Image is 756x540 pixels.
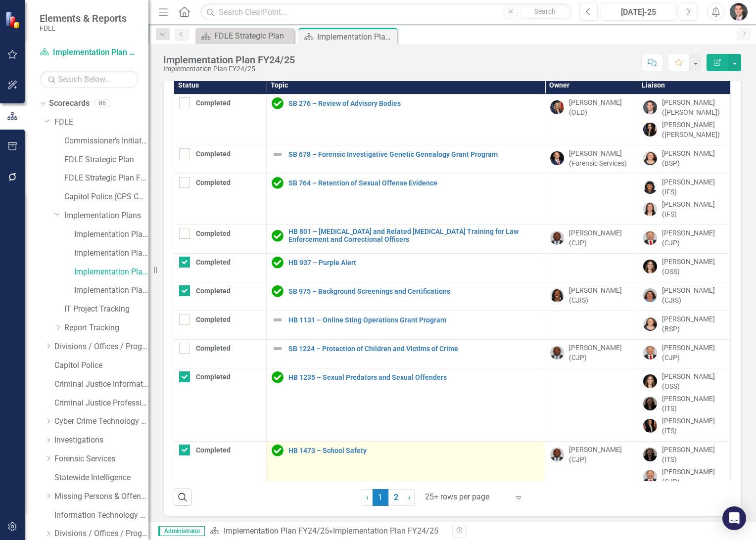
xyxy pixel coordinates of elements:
[534,7,556,15] span: Search
[272,371,283,383] img: Complete
[569,228,632,248] div: [PERSON_NAME] (CJP)
[214,30,292,42] div: FDLE Strategic Plan
[54,379,148,390] a: Criminal Justice Information Services
[267,225,545,254] td: Double-Click to Edit Right Click for Context Menu
[198,30,292,42] a: FDLE Strategic Plan
[643,448,657,461] img: Nicole Howard
[163,54,295,65] div: Implementation Plan FY24/25
[174,145,267,174] td: Double-Click to Edit
[550,448,564,461] img: Chad Brown
[54,510,148,521] a: Information Technology Services
[64,154,148,166] a: FDLE Strategic Plan
[40,47,139,58] a: Implementation Plan FY24/25
[74,267,148,278] a: Implementation Plan FY24/25
[272,97,283,109] img: Complete
[643,260,657,273] img: Heather Faulkner
[730,3,748,21] img: Will Grissom
[643,100,657,114] img: Will Grissom
[662,314,725,334] div: [PERSON_NAME] (BSP)
[722,506,746,530] div: Open Intercom Messenger
[638,282,730,311] td: Double-Click to Edit
[54,491,148,502] a: Missing Persons & Offender Enforcement
[638,145,730,174] td: Double-Click to Edit
[54,360,148,371] a: Capitol Police
[94,99,110,108] div: 86
[272,285,283,297] img: Complete
[288,345,540,353] a: SB 1224 – Protection of Children and Victims of Crime
[545,340,638,368] td: Double-Click to Edit
[643,202,657,216] img: Erica Elliott
[662,285,725,305] div: [PERSON_NAME] (CJIS)
[569,285,632,305] div: [PERSON_NAME] (CJIS)
[638,368,730,442] td: Double-Click to Edit
[545,254,638,282] td: Double-Click to Edit
[520,5,569,19] button: Search
[545,368,638,442] td: Double-Click to Edit
[550,288,564,302] img: Lucy Saunders
[317,31,395,43] div: Implementation Plan FY24/25
[74,229,148,240] a: Implementation Plan FY22/23
[643,470,657,484] img: Brett Kirkland
[267,340,545,368] td: Double-Click to Edit Right Click for Context Menu
[174,174,267,225] td: Double-Click to Edit
[643,231,657,245] img: Brett Kirkland
[662,120,725,139] div: [PERSON_NAME] ([PERSON_NAME])
[638,311,730,340] td: Double-Click to Edit
[373,489,388,506] span: 1
[550,151,564,165] img: Jason Bundy
[54,472,148,484] a: Statewide Intelligence
[267,442,545,515] td: Double-Click to Edit Right Click for Context Menu
[174,442,267,515] td: Double-Click to Edit
[643,346,657,360] img: Brett Kirkland
[569,97,632,117] div: [PERSON_NAME] (OED)
[163,65,295,73] div: Implementation Plan FY24/25
[643,123,657,136] img: Bobbie Smith
[267,282,545,311] td: Double-Click to Edit Right Click for Context Menu
[366,493,369,502] span: ‹
[643,419,657,433] img: Erica Wolaver
[545,311,638,340] td: Double-Click to Edit
[643,317,657,331] img: Elizabeth Martin
[272,177,283,189] img: Complete
[272,343,283,355] img: Not Defined
[174,94,267,145] td: Double-Click to Edit
[174,254,267,282] td: Double-Click to Edit
[49,98,90,109] a: Scorecards
[64,135,148,147] a: Commissioner's Initiative Team Project Dashboard
[662,199,725,219] div: [PERSON_NAME] (IFS)
[662,148,725,168] div: [PERSON_NAME] (BSP)
[174,282,267,311] td: Double-Click to Edit
[550,346,564,360] img: Chad Brown
[64,191,148,203] a: Capitol Police (CPS COPY)
[267,368,545,442] td: Double-Click to Edit Right Click for Context Menu
[64,322,148,334] a: Report Tracking
[638,340,730,368] td: Double-Click to Edit
[267,174,545,225] td: Double-Click to Edit Right Click for Context Menu
[550,231,564,245] img: Chad Brown
[662,445,725,464] div: [PERSON_NAME] (ITS)
[40,12,127,24] span: Elements & Reports
[662,371,725,391] div: [PERSON_NAME] (OSS)
[272,148,283,160] img: Not Defined
[272,257,283,269] img: Complete
[54,453,148,465] a: Forensic Services
[569,148,632,168] div: [PERSON_NAME] (Forensic Services)
[288,228,540,243] a: HB 801 – [MEDICAL_DATA] and Related [MEDICAL_DATA] Training for Law Enforcement and Correctional ...
[64,173,148,184] a: FDLE Strategic Plan FY 25/26
[545,94,638,145] td: Double-Click to Edit
[662,257,725,276] div: [PERSON_NAME] (OSS)
[545,282,638,311] td: Double-Click to Edit
[54,416,148,427] a: Cyber Crime Technology & Telecommunications
[288,259,540,267] a: HB 937 – Purple Alert
[174,225,267,254] td: Double-Click to Edit
[54,117,148,128] a: FDLE
[64,304,148,315] a: IT Project Tracking
[604,6,673,18] div: [DATE]-25
[54,528,148,540] a: Divisions / Offices / Programs FY 25/26
[4,10,23,29] img: ClearPoint Strategy
[54,435,148,446] a: Investigations
[643,151,657,165] img: Elizabeth Martin
[601,3,676,21] button: [DATE]-25
[224,526,329,536] a: Implementation Plan FY24/25
[638,174,730,225] td: Double-Click to Edit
